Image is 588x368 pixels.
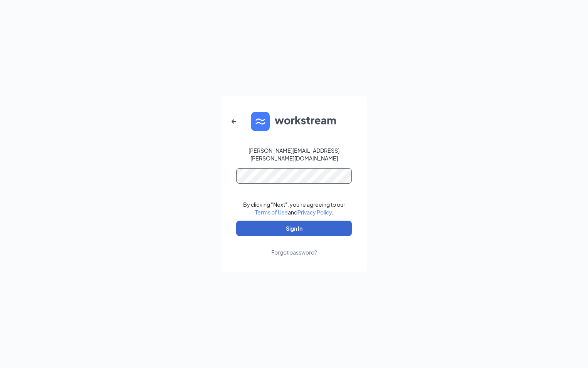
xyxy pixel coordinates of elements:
[255,209,288,216] a: Terms of Use
[271,236,317,256] a: Forgot password?
[236,221,352,236] button: Sign In
[243,201,345,216] div: By clicking "Next", you're agreeing to our and .
[236,147,352,162] div: [PERSON_NAME][EMAIL_ADDRESS][PERSON_NAME][DOMAIN_NAME]
[251,112,337,131] img: WS logo and Workstream text
[297,209,332,216] a: Privacy Policy
[225,112,243,131] button: ArrowLeftNew
[271,248,317,256] div: Forgot password?
[229,117,239,126] svg: ArrowLeftNew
